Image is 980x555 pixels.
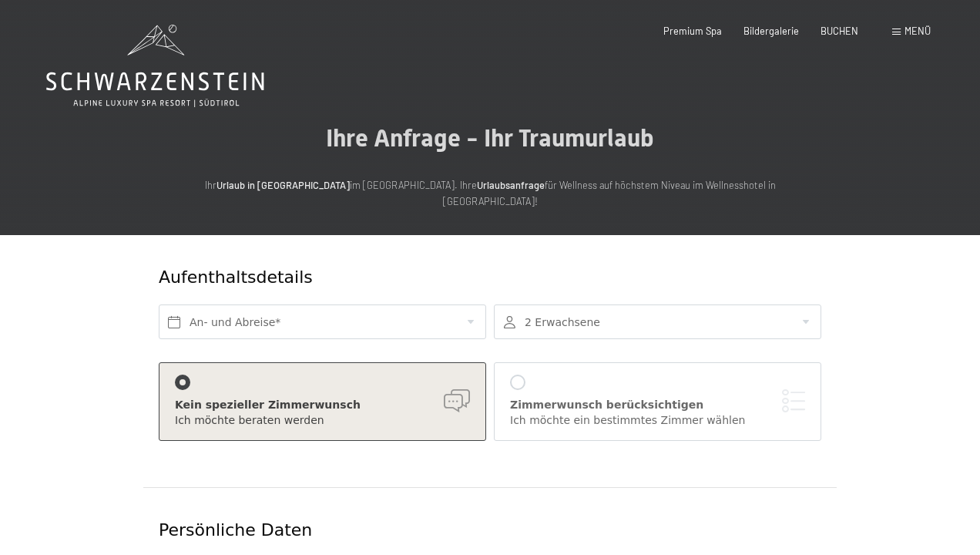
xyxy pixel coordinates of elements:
[159,519,821,543] div: Persönliche Daten
[159,266,710,290] div: Aufenthaltsdetails
[216,179,350,191] strong: Urlaub in [GEOGRAPHIC_DATA]
[477,179,545,191] strong: Urlaubsanfrage
[175,398,470,413] div: Kein spezieller Zimmerwunsch
[821,25,858,37] a: BUCHEN
[663,25,722,37] a: Premium Spa
[175,413,470,429] div: Ich möchte beraten werden
[510,398,805,413] div: Zimmerwunsch berücksichtigen
[904,25,931,37] span: Menü
[182,177,798,209] p: Ihr im [GEOGRAPHIC_DATA]. Ihre für Wellness auf höchstem Niveau im Wellnesshotel in [GEOGRAPHIC_D...
[326,123,654,153] span: Ihre Anfrage - Ihr Traumurlaub
[510,413,805,429] div: Ich möchte ein bestimmtes Zimmer wählen
[743,25,799,37] a: Bildergalerie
